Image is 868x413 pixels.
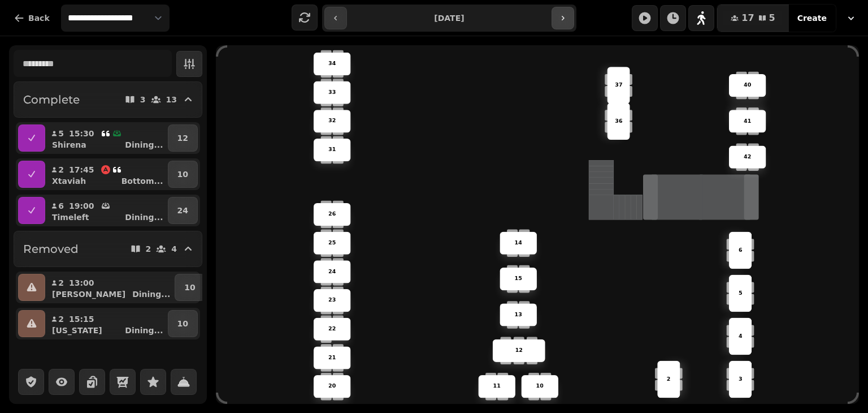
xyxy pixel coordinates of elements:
p: 22 [328,325,336,333]
span: Back [28,14,50,22]
button: Complete313 [14,81,202,118]
h2: Removed [23,241,79,257]
button: 619:00TimeleftDining... [47,197,166,224]
p: 10 [177,318,188,329]
p: 41 [744,117,751,125]
p: 34 [328,60,336,68]
p: Timeleft [52,212,89,223]
p: 15 [515,275,522,283]
button: 215:15[US_STATE]Dining... [47,310,166,337]
p: 6 [739,246,743,254]
p: 5 [739,289,743,297]
p: 17:45 [69,164,94,175]
span: Create [797,14,827,22]
p: 26 [328,210,336,218]
p: Dining ... [132,289,170,300]
p: 33 [328,88,336,96]
button: Removed24 [14,231,202,267]
p: 31 [328,146,336,154]
h2: Complete [23,92,80,107]
p: 20 [328,382,336,390]
p: 2 [58,313,64,325]
button: 213:00[PERSON_NAME]Dining... [47,274,172,301]
p: 11 [493,382,501,390]
p: 6 [58,200,64,212]
button: 175 [717,5,788,32]
span: 5 [769,14,775,23]
button: 10 [168,310,198,337]
p: 2 [58,277,64,289]
p: 4 [739,332,743,340]
p: 12 [177,132,188,144]
p: 42 [744,153,751,161]
p: 2 [146,245,151,253]
p: 37 [615,81,622,89]
p: 10 [184,282,195,293]
p: 24 [328,268,336,276]
p: 23 [328,296,336,304]
button: Back [5,5,59,32]
p: 25 [328,239,336,247]
p: 12 [515,347,523,355]
p: Bottom ... [121,175,163,187]
button: 12 [168,124,198,152]
p: 36 [615,117,622,125]
button: 10 [168,161,198,188]
p: [US_STATE] [52,325,102,336]
p: 4 [171,245,177,253]
p: 21 [328,354,336,362]
p: 13 [166,96,177,104]
p: 15:15 [69,313,94,325]
p: 32 [328,117,336,125]
p: Dining ... [125,139,163,150]
p: 3 [739,375,743,383]
p: Shirena [52,139,86,150]
p: 24 [177,205,188,216]
button: 217:45XtaviahBottom... [47,161,166,188]
p: Dining ... [125,212,163,223]
p: 14 [515,239,522,247]
p: Dining ... [125,325,163,336]
button: 10 [175,274,205,301]
p: [PERSON_NAME] [52,289,125,300]
p: 2 [667,375,671,383]
button: Create [788,5,836,32]
p: 5 [58,128,64,139]
button: 515:30ShirenaDining... [47,124,166,152]
span: 17 [741,14,754,23]
p: 13:00 [69,277,94,289]
button: 24 [168,197,198,224]
p: 13 [515,311,522,319]
p: 10 [536,382,544,390]
p: 3 [140,96,146,104]
p: 10 [177,169,188,180]
p: 2 [58,164,64,175]
p: 15:30 [69,128,94,139]
p: 40 [744,81,751,89]
p: Xtaviah [52,175,86,187]
p: 19:00 [69,200,94,212]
